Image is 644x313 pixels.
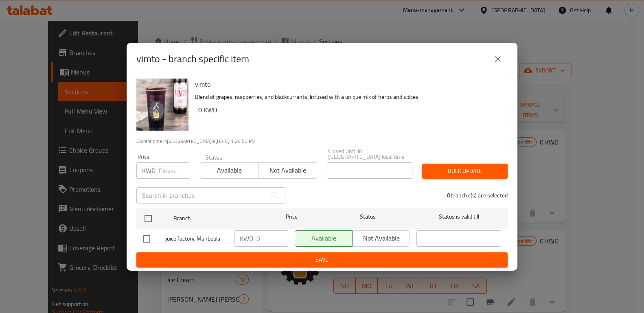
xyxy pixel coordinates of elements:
[200,162,258,179] button: Available
[240,234,253,243] p: KWD
[204,164,255,176] span: Available
[136,53,249,66] h2: vimto - branch specific item
[488,49,508,69] button: close
[422,164,508,179] button: Bulk update
[256,230,288,247] input: Please enter price
[325,212,410,222] span: Status
[143,255,501,265] span: Save
[265,212,319,222] span: Price
[262,164,313,176] span: Not available
[416,212,501,222] span: Status is valid till
[136,187,267,204] input: Search in branches
[258,162,317,179] button: Not available
[166,234,228,244] span: juice factory, Mahboula
[447,191,508,199] p: 0 branche(s) are selected
[173,213,258,223] span: Branch
[142,166,156,175] p: KWD
[136,79,188,131] img: vimto
[195,92,501,102] p: Blend of grapes, raspberries, and blackcurrants, infused with a unique mix of herbs and spices
[198,104,501,116] h6: 0 KWD
[159,162,190,179] input: Please enter price
[136,138,508,145] p: Current time in [GEOGRAPHIC_DATA] is [DATE] 1:26:50 PM
[136,252,508,267] button: Save
[429,166,501,176] span: Bulk update
[195,79,501,90] h6: vimto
